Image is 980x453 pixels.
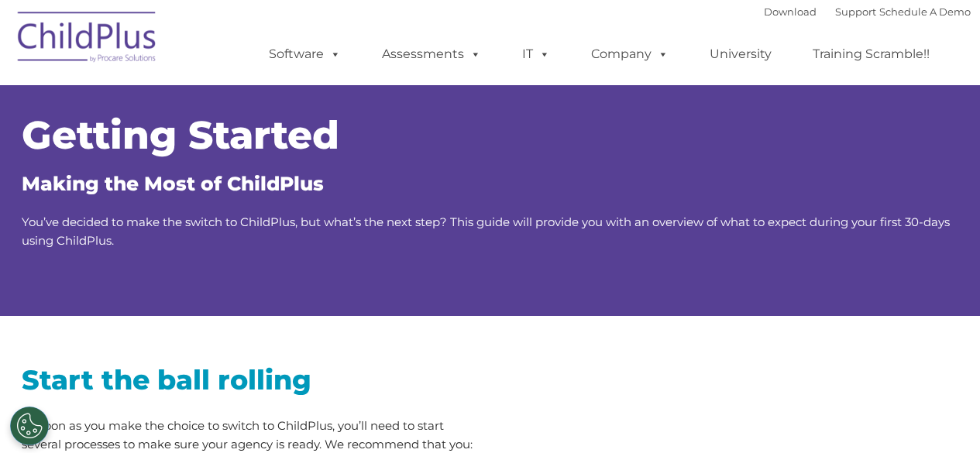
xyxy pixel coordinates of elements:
a: Download [764,5,817,18]
font: | [764,5,971,18]
a: Support [835,5,876,18]
span: You’ve decided to make the switch to ChildPlus, but what’s the next step? This guide will provide... [22,214,950,248]
a: Company [576,39,684,70]
a: Software [253,39,356,70]
h2: Start the ball rolling [22,362,479,397]
span: Making the Most of ChildPlus [22,172,324,195]
span: Getting Started [22,112,339,159]
a: University [694,39,787,70]
a: Schedule A Demo [879,5,971,18]
a: IT [507,39,566,70]
img: ChildPlus by Procare Solutions [10,1,165,78]
a: Assessments [366,39,497,70]
a: Training Scramble!! [797,39,945,70]
button: Cookies Settings [10,407,49,445]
